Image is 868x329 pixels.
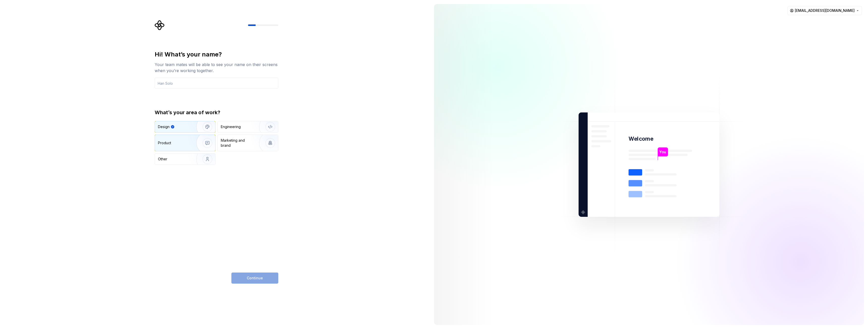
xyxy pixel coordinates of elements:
[158,124,170,129] div: Design
[629,135,653,142] p: Welcome
[155,50,278,58] div: Hi! What’s your name?
[795,8,855,13] span: [EMAIL_ADDRESS][DOMAIN_NAME]
[155,20,165,30] svg: Supernova Logo
[155,62,278,74] div: Your team mates will be able to see your name on their screens when you’re working together.
[155,78,278,89] input: Han Solo
[158,140,171,145] div: Product
[659,149,666,155] p: You
[155,109,278,116] div: What’s your area of work?
[221,138,255,148] div: Marketing and brand
[788,6,862,15] button: [EMAIL_ADDRESS][DOMAIN_NAME]
[221,124,241,129] div: Engineering
[158,157,167,162] div: Other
